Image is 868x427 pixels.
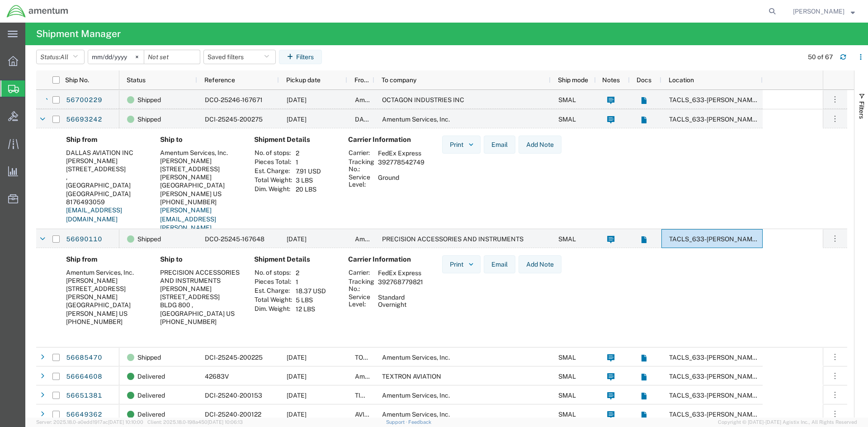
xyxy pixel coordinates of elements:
td: 2 [292,149,324,158]
span: 09/03/2025 [287,96,307,103]
div: DALLAS AVIATION INC [66,149,146,157]
span: SMAL [558,235,576,243]
th: No. of stops: [254,268,292,277]
th: Est. Charge: [254,167,292,176]
th: Carrier: [348,268,375,277]
button: Print [442,136,481,154]
span: DCI-25245-200225 [205,354,263,361]
span: Ship No. [65,76,89,84]
span: TACLS_633-McGuire, NJ [669,392,826,399]
div: , [66,173,146,181]
span: SMAL [558,116,576,123]
a: 56649362 [66,408,103,422]
span: OCTAGON INDUSTRIES INC [382,96,464,103]
span: 42683V [205,373,229,380]
span: 08/28/2025 [287,392,307,399]
span: TACLS_633-McGuire, NJ [669,411,826,418]
span: Amentum Services, Inc. [355,235,423,243]
span: DALLAS AVIATION INC [355,116,422,123]
span: DCI-25245-200275 [205,116,263,123]
button: Email [484,255,515,273]
td: 1 [292,158,324,167]
button: Add Note [519,136,561,154]
td: FedEx Express [375,268,426,277]
span: Status [127,76,146,84]
a: Feedback [408,419,431,425]
th: Total Weight: [254,176,292,185]
div: 8176493059 [66,198,146,206]
span: Shipped [137,230,161,249]
a: 56664608 [66,370,103,384]
a: 56700229 [66,93,103,108]
span: TACLS_633-McGuire, NJ [669,116,826,123]
div: [GEOGRAPHIC_DATA] [GEOGRAPHIC_DATA] [66,181,146,197]
td: Ground [375,173,428,188]
a: 56693242 [66,113,103,127]
td: Standard Overnight [375,293,426,309]
div: [GEOGRAPHIC_DATA][PERSON_NAME] US [160,181,240,197]
span: PRECISION ACCESSORIES AND INSTRUMENTS [382,235,524,243]
th: Carrier: [348,149,375,158]
h4: Ship from [66,136,146,144]
button: Saved filters [203,50,276,64]
h4: Ship to [160,136,240,144]
div: [GEOGRAPHIC_DATA][PERSON_NAME] US [66,301,146,317]
span: SMAL [558,354,576,361]
h4: Shipment Manager [36,23,121,45]
th: No. of stops: [254,149,292,158]
span: Shipped [137,90,161,109]
th: Est. Charge: [254,286,292,296]
th: Tracking No.: [348,158,375,173]
div: [STREET_ADDRESS][PERSON_NAME] [66,285,146,301]
span: Delivered [137,367,165,386]
img: dropdown [467,260,475,268]
span: Amentum [355,373,383,380]
div: [PERSON_NAME] [66,157,146,165]
span: 09/02/2025 [287,354,307,361]
td: 12 LBS [292,305,329,314]
td: 1 [292,277,329,286]
span: Delivered [137,405,165,424]
button: Email [484,136,515,154]
span: Ship mode [558,76,588,84]
span: DCO-25245-167648 [205,235,264,243]
th: Dim. Weight: [254,185,292,194]
span: Notes [602,76,620,84]
span: Amentum Services, Inc. [355,96,423,103]
div: [PERSON_NAME] [160,285,240,293]
div: [PHONE_NUMBER] [160,198,240,206]
span: Delivered [137,386,165,405]
span: Shipped [137,110,161,129]
h4: Ship from [66,255,146,263]
a: 56685470 [66,351,103,365]
span: SMAL [558,96,576,103]
th: Total Weight: [254,296,292,305]
td: 392778542749 [375,158,428,173]
td: 5 LBS [292,296,329,305]
span: Jimmy Harwell [793,6,844,16]
div: [STREET_ADDRESS][PERSON_NAME] [160,165,240,181]
span: DCI-25240-200153 [205,392,262,399]
span: Amentum Services, Inc. [382,392,450,399]
a: [PERSON_NAME][EMAIL_ADDRESS][PERSON_NAME][DOMAIN_NAME] [160,206,216,240]
span: From company [354,76,371,84]
div: [PERSON_NAME] [66,277,146,285]
span: Copyright © [DATE]-[DATE] Agistix Inc., All Rights Reserved [718,418,857,426]
div: Amentum Services, Inc. [66,268,146,277]
button: Filters [279,50,322,64]
span: TIME CALIBRATIONS [355,392,417,399]
span: TACLS_633-McGuire, NJ [669,373,826,380]
span: SMAL [558,411,576,418]
span: Client: 2025.18.0-198a450 [147,419,243,425]
td: 18.37 USD [292,286,329,296]
span: Docs [637,76,651,84]
th: Service Level: [348,293,375,309]
span: 08/29/2025 [287,373,307,380]
button: Print [442,255,481,273]
a: Support [386,419,409,425]
span: TACLS_633-McGuire, NJ [669,354,826,361]
h4: Carrier Information [348,136,420,144]
span: Amentum Services, Inc. [382,354,450,361]
th: Tracking No.: [348,277,375,293]
span: 08/28/2025 [287,411,307,418]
